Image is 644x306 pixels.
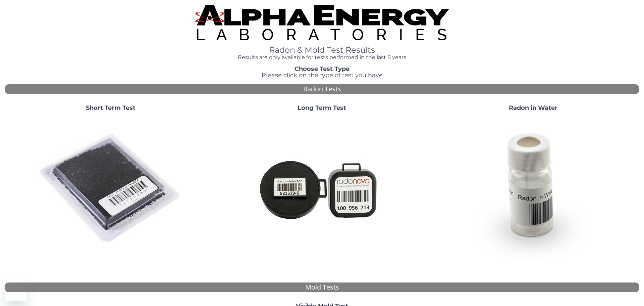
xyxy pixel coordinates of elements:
strong: Choose Test Type [294,65,350,73]
strong: Long Term Test [298,104,346,112]
img: TightCrop.jpg [195,5,449,40]
h4: Results are only available for tests performed in the last 6 years [195,54,449,60]
img: Radtrak2vsRadtrak3.jpg [250,117,394,261]
img: RadoninWater.jpg [461,117,605,261]
iframe: Button to launch messaging window [5,279,27,301]
div: Radon Tests [5,84,639,94]
strong: Short Term Test [86,104,136,112]
span: Please click on the type of test you have [262,72,383,79]
h1: Radon & Mold Test Results [195,46,449,54]
strong: Radon in Water [509,104,557,112]
div: Mold Tests [5,282,639,292]
img: ShortTerm.jpg [39,117,183,261]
